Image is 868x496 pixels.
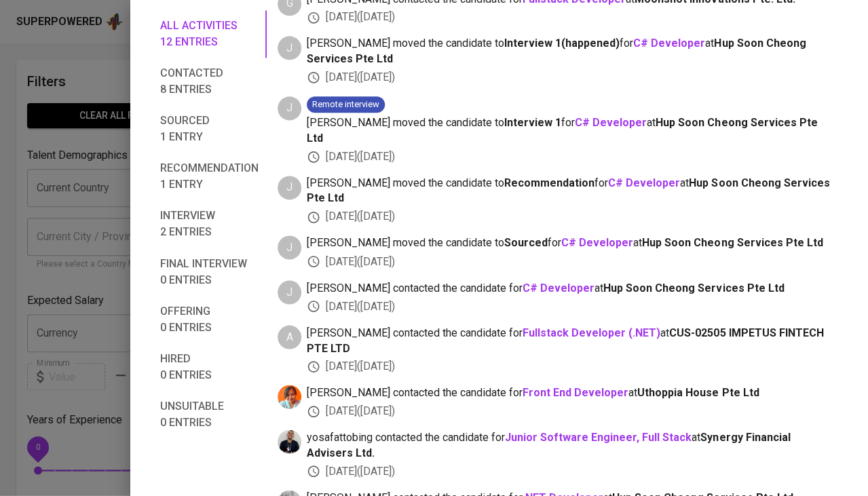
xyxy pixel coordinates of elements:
[504,176,595,189] b: Recommendation
[278,430,301,453] img: yosafat@glints.com
[307,98,385,111] span: Remote interview
[523,326,660,339] a: Fullstack Developer (.NET)
[307,326,823,354] span: CUS-02505 IMPETUS FINTECH PTE LTD
[160,398,259,431] span: Unsuitable 0 entries
[608,176,680,189] a: C# Developer
[307,70,835,85] div: [DATE] ( [DATE] )
[307,403,835,419] div: [DATE] ( [DATE] )
[278,235,301,259] div: J
[307,115,835,147] span: [PERSON_NAME] moved the candidate to for at
[160,303,259,336] span: Offering 0 entries
[603,281,784,294] span: Hup Soon Cheong Services Pte Ltd
[160,113,259,146] span: Sourced 1 entry
[575,116,647,129] a: C# Developer
[307,430,790,459] span: Synergy Financial Advisers Ltd.
[307,9,835,25] div: [DATE] ( [DATE] )
[642,236,823,249] span: Hup Soon Cheong Services Pte Ltd
[307,235,835,251] span: [PERSON_NAME] moved the candidate to for at
[307,430,835,461] span: yosafattobing contacted the candidate for at
[160,256,259,288] span: Final interview 0 entries
[307,254,835,269] div: [DATE] ( [DATE] )
[633,37,705,50] a: C# Developer
[307,36,835,67] span: [PERSON_NAME] moved the candidate to for at
[278,176,301,199] div: J
[307,280,835,296] span: [PERSON_NAME] contacted the candidate for at
[561,236,633,249] a: C# Developer
[160,18,259,51] span: All activities 12 entries
[504,236,548,249] b: Sourced
[160,161,259,193] span: Recommendation 1 entry
[307,325,835,356] span: [PERSON_NAME] contacted the candidate for at
[278,96,301,120] div: J
[523,385,628,398] a: Front End Developer
[307,385,835,400] span: [PERSON_NAME] contacted the candidate for at
[523,281,595,294] a: C# Developer
[307,463,835,479] div: [DATE] ( [DATE] )
[160,351,259,383] span: Hired 0 entries
[504,37,620,50] b: Interview 1 ( happened )
[307,209,835,225] div: [DATE] ( [DATE] )
[307,299,835,314] div: [DATE] ( [DATE] )
[160,208,259,241] span: Interview 2 entries
[278,385,301,408] img: sulistya@glints.com
[307,116,817,145] span: Hup Soon Cheong Services Pte Ltd
[278,325,301,349] div: A
[637,385,759,398] span: Uthoppia House Pte Ltd
[160,66,259,98] span: Contacted 8 entries
[504,116,561,129] b: Interview 1
[307,176,835,207] span: [PERSON_NAME] moved the candidate to for at
[505,430,692,443] a: Junior Software Engineer, Full Stack
[278,36,301,60] div: J
[307,149,835,165] div: [DATE] ( [DATE] )
[307,358,835,374] div: [DATE] ( [DATE] )
[278,280,301,304] div: J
